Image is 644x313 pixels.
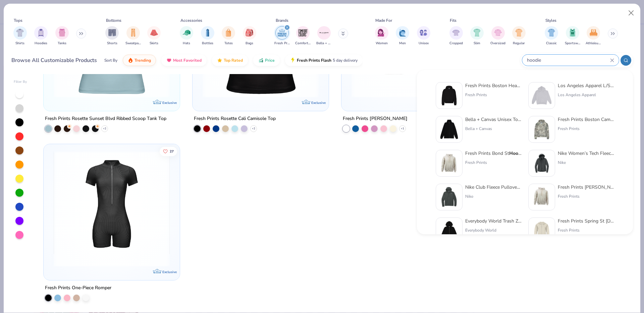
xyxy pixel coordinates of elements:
[545,26,558,46] button: filter button
[450,17,457,23] div: Fits
[204,29,211,37] img: Bottles Image
[396,26,409,46] button: filter button
[277,28,287,38] img: Fresh Prints Image
[105,26,119,46] button: filter button
[45,115,166,123] div: Fresh Prints Rosette Sunset Blvd Ribbed Scoop Tank Top
[548,29,555,37] img: Classic Image
[125,26,141,46] button: filter button
[225,29,232,37] img: Totes Image
[417,26,430,46] div: filter for Unisex
[13,26,27,46] div: filter for Shirts
[243,26,256,46] div: filter for Bags
[465,82,522,89] div: Fresh Prints Boston Heavyweight e
[565,26,580,46] button: filter button
[343,115,408,123] div: Fresh Prints [PERSON_NAME]
[217,58,222,63] img: TopRated.gif
[160,146,177,156] button: Like
[274,26,290,46] div: filter for Fresh Prints
[531,85,552,106] img: 6531d6c5-84f2-4e2d-81e4-76e2114e47c4
[465,116,522,123] div: Bella + Canvas Unisex Total Zip e
[439,85,460,106] img: 91acfc32-fd48-4d6b-bdad-a4c1a30ac3fc
[103,127,106,131] span: + 2
[162,101,177,105] span: Exclusive
[515,29,523,37] img: Regular Image
[125,41,141,46] span: Sweatpants
[558,184,614,191] div: Fresh Prints [PERSON_NAME] e
[295,26,311,46] div: filter for Comfort Colors
[55,26,69,46] div: filter for Tanks
[212,55,248,66] button: Top Rated
[34,26,48,46] button: filter button
[545,17,556,23] div: Styles
[399,41,406,46] span: Men
[276,17,288,23] div: Brands
[526,56,610,64] input: Try "T-Shirt"
[490,26,505,46] button: filter button
[183,41,190,46] span: Hats
[285,55,363,66] button: Fresh Prints Flash5 day delivery
[558,126,614,132] div: Fresh Prints
[316,26,332,46] div: filter for Bella + Canvas
[490,41,505,46] span: Oversized
[586,26,601,46] div: filter for Athleisure
[243,26,256,46] button: filter button
[512,26,526,46] button: filter button
[375,26,388,46] button: filter button
[224,41,233,46] span: Totes
[107,41,117,46] span: Shorts
[333,57,358,64] span: 5 day delivery
[150,29,158,37] img: Skirts Image
[58,29,66,37] img: Tanks Image
[246,29,253,37] img: Bags Image
[128,58,133,63] img: trending.gif
[106,17,121,23] div: Bottoms
[15,41,24,46] span: Shirts
[166,58,172,63] img: most_fav.gif
[319,28,329,38] img: Bella + Canvas Image
[449,26,463,46] div: filter for Cropped
[170,149,174,153] span: 27
[558,82,614,89] div: Los Angeles Apparel L/S Heavy Fleece e Po 14 Oz
[465,227,522,233] div: Everybody World
[531,187,552,207] img: 4cba63b0-d7b1-4498-a49e-d83b35899c19
[465,217,522,225] div: Everybody World Trash Zip Up e
[565,41,580,46] span: Sportswear
[376,41,388,46] span: Women
[104,57,117,63] div: Sort By
[565,26,580,46] div: filter for Sportswear
[439,221,460,241] img: 6644c3c2-0df1-43e2-8e84-0f04ee7907e8
[125,26,141,46] div: filter for Sweatpants
[295,41,311,46] span: Comfort Colors
[558,193,614,199] div: Fresh Prints
[558,160,614,166] div: Nike
[45,284,111,292] div: Fresh Prints One-Piece Romper
[396,26,409,46] div: filter for Men
[183,29,191,37] img: Hats Image
[509,150,523,156] strong: Hoodi
[123,55,156,66] button: Trending
[558,227,614,233] div: Fresh Prints
[545,26,558,46] div: filter for Classic
[470,26,484,46] div: filter for Slim
[252,127,255,131] span: + 2
[13,26,27,46] button: filter button
[375,26,388,46] div: filter for Women
[439,187,460,207] img: f5a80208-268d-4224-a884-aa730424e3b6
[465,150,522,157] div: Fresh Prints Bond St e
[558,150,614,157] div: Nike Women’s Tech Fleece Full-Zip e
[465,160,522,166] div: Fresh Prints
[474,41,480,46] span: Slim
[490,26,505,46] div: filter for Oversized
[161,55,207,66] button: Most Favorited
[11,56,97,64] div: Browse All Customizable Products
[37,29,45,37] img: Hoodies Image
[465,92,522,98] div: Fresh Prints
[129,29,137,37] img: Sweatpants Image
[558,217,614,225] div: Fresh Prints Spring St [DEMOGRAPHIC_DATA] Zip Up e
[58,41,66,46] span: Tanks
[298,28,308,38] img: Comfort Colors Image
[202,41,213,46] span: Bottles
[290,58,296,63] img: flash.gif
[531,221,552,241] img: f6b7758d-3930-48b0-9017-004cd56ef01c
[311,101,326,105] span: Exclusive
